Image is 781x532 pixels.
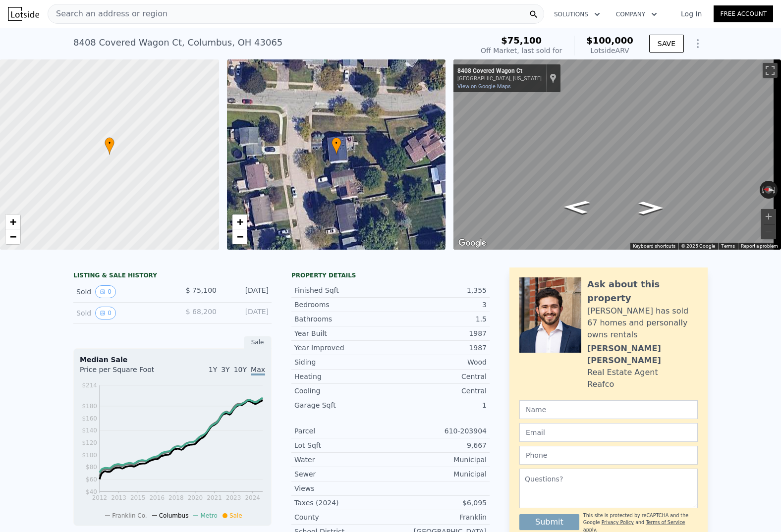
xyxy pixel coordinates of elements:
[773,181,778,199] button: Rotate clockwise
[390,343,487,353] div: 1987
[226,494,241,501] tspan: 2023
[234,366,247,373] span: 10Y
[586,35,633,46] span: $100,000
[224,285,269,298] div: [DATE]
[236,215,243,228] span: +
[244,336,272,349] div: Sale
[587,305,698,341] div: [PERSON_NAME] has sold 67 homes and personally owns rentals
[453,59,781,250] div: Map
[294,498,390,508] div: Taxes (2024)
[602,520,634,525] a: Privacy Policy
[82,403,97,410] tspan: $180
[741,243,778,249] a: Report a problem
[229,512,242,519] span: Sale
[721,243,735,249] a: Terms (opens in new tab)
[224,307,269,319] div: [DATE]
[86,464,97,471] tspan: $80
[8,7,39,21] img: Lotside
[10,230,16,243] span: −
[669,9,714,19] a: Log In
[82,452,97,459] tspan: $100
[200,512,217,519] span: Metro
[519,400,698,419] input: Name
[761,224,776,239] button: Zoom out
[390,426,487,436] div: 610-203904
[608,5,665,23] button: Company
[456,237,489,250] img: Google
[232,229,247,244] a: Zoom out
[112,512,147,519] span: Franklin Co.
[456,237,489,250] a: Open this area in Google Maps (opens a new window)
[294,400,390,410] div: Garage Sqft
[149,494,165,501] tspan: 2016
[457,67,542,75] div: 8408 Covered Wagon Ct
[86,476,97,483] tspan: $60
[294,483,390,493] div: Views
[294,512,390,522] div: County
[390,498,487,508] div: $6,095
[453,59,781,250] div: Street View
[332,137,341,155] div: •
[681,243,715,249] span: © 2025 Google
[130,494,146,501] tspan: 2015
[188,494,203,501] tspan: 2020
[390,372,487,381] div: Central
[332,139,341,148] span: •
[587,378,614,390] div: Reafco
[10,215,16,228] span: +
[550,73,557,84] a: Show location on map
[501,35,542,46] span: $75,100
[48,8,167,20] span: Search an address or region
[294,455,390,465] div: Water
[294,469,390,479] div: Sewer
[105,137,114,155] div: •
[519,446,698,465] input: Phone
[86,488,97,495] tspan: $40
[546,5,608,23] button: Solutions
[5,214,20,229] a: Zoom in
[390,357,487,367] div: Wood
[95,307,116,319] button: View historical data
[587,277,698,305] div: Ask about this property
[76,307,165,319] div: Sold
[294,440,390,450] div: Lot Sqft
[111,494,126,501] tspan: 2013
[168,494,184,501] tspan: 2018
[519,514,579,530] button: Submit
[390,328,487,338] div: 1987
[294,357,390,367] div: Siding
[73,271,272,281] div: LISTING & SALE HISTORY
[390,314,487,324] div: 1.5
[82,427,97,434] tspan: $140
[294,343,390,353] div: Year Improved
[759,185,778,194] button: Reset the view
[73,36,282,50] div: 8408 Covered Wagon Ct , Columbus , OH 43065
[207,494,222,501] tspan: 2021
[761,209,776,224] button: Zoom in
[80,365,172,380] div: Price per Square Foot
[390,455,487,465] div: Municipal
[390,400,487,410] div: 1
[82,415,97,422] tspan: $160
[390,512,487,522] div: Franklin
[646,520,685,525] a: Terms of Service
[390,440,487,450] div: 9,667
[587,367,658,378] div: Real Estate Agent
[587,343,698,367] div: [PERSON_NAME] [PERSON_NAME]
[294,426,390,436] div: Parcel
[457,75,542,82] div: [GEOGRAPHIC_DATA], [US_STATE]
[236,230,243,243] span: −
[628,199,673,217] path: Go South, Covered Wagon Ct
[294,386,390,396] div: Cooling
[251,366,265,375] span: Max
[92,494,108,501] tspan: 2012
[760,181,765,199] button: Rotate counterclockwise
[552,197,601,217] path: Go North, Covered Wagon Ct
[294,314,390,324] div: Bathrooms
[633,243,675,250] button: Keyboard shortcuts
[159,512,189,519] span: Columbus
[76,285,165,298] div: Sold
[649,35,684,53] button: SAVE
[80,355,265,365] div: Median Sale
[5,229,20,244] a: Zoom out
